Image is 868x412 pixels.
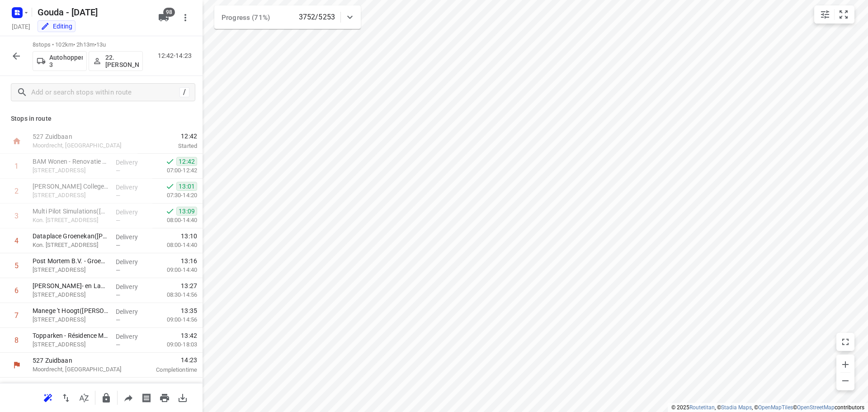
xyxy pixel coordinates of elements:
[758,404,793,411] a: OpenMapTiles
[814,5,854,24] div: small contained button group
[14,286,19,295] div: 6
[181,306,197,315] span: 13:35
[797,404,835,411] a: OpenStreetMap
[33,331,108,340] p: Topparken - Résidence Maarsseveense Plassen(Gerlinda)
[176,157,197,166] span: 12:42
[33,290,108,299] p: [STREET_ADDRESS]
[14,212,19,220] div: 3
[721,404,752,411] a: Stadia Maps
[116,167,120,174] span: —
[137,142,197,151] p: Started
[176,182,197,191] span: 13:01
[214,5,361,29] div: Progress (71%)3752/5253
[116,217,120,224] span: —
[33,315,108,324] p: [STREET_ADDRESS]
[152,315,197,324] p: 09:00-14:56
[33,141,127,150] p: Moordrecht, [GEOGRAPHIC_DATA]
[181,331,197,340] span: 13:42
[33,232,108,241] p: Dataplace Groenekan([PERSON_NAME])
[163,8,175,17] span: 98
[33,241,108,250] p: Kon. [STREET_ADDRESS]
[137,132,197,141] span: 12:42
[165,207,175,216] svg: Done
[89,51,143,71] button: 22.[PERSON_NAME]
[116,332,149,341] p: Delivery
[116,257,149,266] p: Delivery
[33,191,108,200] p: [STREET_ADDRESS]
[33,365,127,374] p: Moordrecht, [GEOGRAPHIC_DATA]
[116,267,120,274] span: —
[116,192,120,199] span: —
[14,187,19,195] div: 2
[33,256,108,265] p: Post Mortem B.V. - Groenekan([PERSON_NAME])
[152,191,197,200] p: 07:30-14:20
[116,158,149,167] p: Delivery
[181,256,197,265] span: 13:16
[14,311,19,320] div: 7
[33,265,108,275] p: [STREET_ADDRESS]
[152,340,197,349] p: 09:00-18:03
[179,87,189,97] div: /
[181,232,197,241] span: 13:10
[11,114,192,123] p: Stops in route
[689,404,715,411] a: Routetitan
[155,9,173,27] button: 98
[49,54,83,68] p: Autohopper 3
[181,281,197,290] span: 13:27
[34,5,151,19] h5: Rename
[105,54,139,68] p: 22.[PERSON_NAME]
[165,182,175,191] svg: Done
[14,261,19,270] div: 5
[33,356,127,365] p: 527 Zuidbaan
[14,237,19,245] div: 4
[176,9,194,27] button: More
[96,41,106,48] span: 13u
[222,14,270,22] span: Progress (71%)
[835,5,853,24] button: Fit zoom
[39,393,57,402] span: Reoptimize route
[152,265,197,275] p: 09:00-14:40
[33,166,108,175] p: [STREET_ADDRESS]
[176,207,197,216] span: 13:09
[165,157,175,166] svg: Done
[33,340,108,349] p: [STREET_ADDRESS]
[97,389,115,407] button: Lock route
[33,182,108,191] p: Gerrit Rietveld College(Melanie Pot)
[116,183,149,192] p: Delivery
[33,216,108,225] p: Kon. [STREET_ADDRESS]
[671,404,864,411] li: © 2025 , © , © © contributors
[158,51,195,61] p: 12:42-14:23
[33,281,108,290] p: Copijn Tuin- en Landschapsarchitecten B.V.(Marja)
[116,307,149,316] p: Delivery
[116,208,149,217] p: Delivery
[14,336,19,345] div: 8
[33,306,108,315] p: Manege 't Hoogt([PERSON_NAME]- de Koning)
[119,393,137,402] span: Share route
[152,241,197,250] p: 08:00-14:40
[57,393,75,402] span: Reverse route
[8,21,34,32] h5: [DATE]
[152,290,197,299] p: 08:30-14:56
[94,41,96,48] span: •
[137,393,156,402] span: Print shipping labels
[137,365,197,374] p: Completion time
[116,242,120,249] span: —
[14,162,19,170] div: 1
[174,393,192,402] span: Download route
[33,132,127,141] p: 527 Zuidbaan
[33,41,143,49] p: 8 stops • 102km • 2h13m
[299,12,335,23] p: 3752/5253
[116,341,120,348] span: —
[33,157,108,166] p: BAM Wonen - Renovatie Concepten - Utrecht(Roy van der Werff & Jasper Bogert)
[152,216,197,225] p: 08:00-14:40
[116,317,120,323] span: —
[116,232,149,242] p: Delivery
[152,166,197,175] p: 07:00-12:42
[116,282,149,291] p: Delivery
[41,22,72,31] div: You are currently in edit mode.
[156,393,174,402] span: Print route
[75,393,93,402] span: Sort by time window
[31,85,179,99] input: Add or search stops within route
[116,292,120,298] span: —
[33,51,87,71] button: Autohopper 3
